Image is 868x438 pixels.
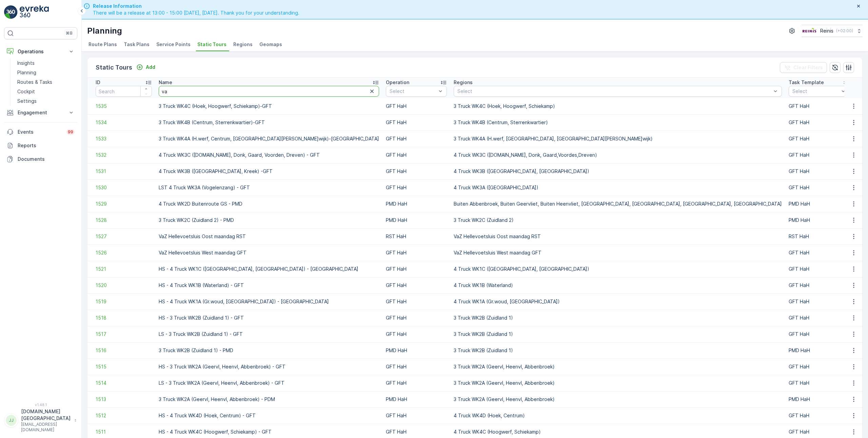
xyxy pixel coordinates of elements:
span: 1518 [96,315,152,321]
a: 1512 [96,412,152,419]
td: 3 Truck WK2B (Zuidland 1) [450,342,785,359]
p: [EMAIL_ADDRESS][DOMAIN_NAME] [21,422,71,433]
td: GFT HaH [785,114,853,131]
td: 3 Truck WK2A (Geervl, Heenvl, Abbenbroek) [450,375,785,391]
input: Search [159,86,379,97]
td: 4 Truck WK3C ([DOMAIN_NAME], Donk, Gaard,Voordes,Dreven) [450,147,785,163]
p: Add [146,64,155,71]
td: 4 Truck WK3A ([GEOGRAPHIC_DATA]) [450,179,785,196]
a: 1529 [96,201,152,207]
td: GFT HaH [382,277,450,293]
td: 3 Truck WK2C (Zuidland 2) - PMD [155,212,382,228]
td: GFT HaH [382,131,450,147]
td: 3 Truck WK2B (Zuidland 1) [450,310,785,326]
a: 1514 [96,380,152,386]
td: GFT HaH [785,261,853,277]
a: 1526 [96,249,152,256]
a: 1535 [96,103,152,110]
span: v 1.48.1 [4,403,77,407]
td: GFT HaH [785,310,853,326]
a: 1520 [96,282,152,289]
button: Operations [4,45,77,58]
span: Regions [233,41,253,48]
a: 1521 [96,266,152,272]
td: GFT HaH [382,326,450,342]
p: ID [96,79,100,86]
span: Static Tours [197,41,226,48]
td: 4 Truck WK1B (Waterland) [450,277,785,293]
p: Operation [386,79,409,86]
td: 4 Truck WK1A (Gr.woud, [GEOGRAPHIC_DATA]) [450,293,785,310]
td: GFT HaH [382,293,450,310]
a: 1528 [96,217,152,224]
span: Geomaps [259,41,282,48]
td: 3 Truck WK2A (Geervl, Heenvl, Abbenbroek) - PDM [155,391,382,407]
td: RST HaH [785,228,853,245]
td: GFT HaH [785,98,853,114]
td: 4 Truck WK1C ([GEOGRAPHIC_DATA], [GEOGRAPHIC_DATA]) [450,261,785,277]
button: Reinis(+02:00) [802,25,863,37]
span: Release Information [93,3,299,9]
span: There will be a release at 13:00 - 15:00 [DATE], [DATE]. Thank you for your understanding. [93,9,299,16]
span: 1513 [96,396,152,403]
span: 1533 [96,135,152,142]
td: GFT HaH [382,163,450,179]
span: 1532 [96,152,152,158]
a: Insights [15,58,77,68]
td: 3 Truck WK2C (Zuidland 2) [450,212,785,228]
td: GFT HaH [785,163,853,179]
td: GFT HaH [382,310,450,326]
td: GFT HaH [785,179,853,196]
a: 1527 [96,233,152,240]
td: 3 Truck WK4A (H.werf, [GEOGRAPHIC_DATA], [GEOGRAPHIC_DATA][PERSON_NAME]wijk) [450,131,785,147]
button: Engagement [4,106,77,119]
p: Insights [17,60,35,66]
button: Add [134,63,158,71]
td: HS - 3 Truck WK2B (Zuidland 1) - GFT [155,310,382,326]
td: LST 4 Truck WK3A (Vogelenzang) - GFT [155,179,382,196]
td: GFT HaH [382,407,450,424]
td: PMD HaH [785,212,853,228]
a: 1530 [96,184,152,191]
td: PMD HaH [382,212,450,228]
td: GFT HaH [785,326,853,342]
td: GFT HaH [785,407,853,424]
img: logo [4,5,18,19]
td: GFT HaH [785,359,853,375]
a: 1515 [96,363,152,370]
td: HS - 3 Truck WK2A (Geervl, Heenvl, Abbenbroek) - GFT [155,359,382,375]
td: 3 Truck WK4A (H.werf, Centrum, [GEOGRAPHIC_DATA][PERSON_NAME]wijk)-[GEOGRAPHIC_DATA] [155,131,382,147]
td: 3 Truck WK2B (Zuidland 1) - PMD [155,342,382,359]
span: Task Plans [124,41,150,48]
a: Events99 [4,125,77,139]
p: 99 [68,129,73,135]
p: ⌘B [66,31,73,36]
td: 4 Truck WK3C ([DOMAIN_NAME], Donk, Gaard, Voorden, Dreven) - GFT [155,147,382,163]
img: Reinis-Logo-Vrijstaand_Tekengebied-1-copy2_aBO4n7j.png [802,27,817,35]
a: 1534 [96,119,152,126]
p: Planning [87,25,122,36]
td: 3 Truck WK2A (Geervl, Heenvl, Abbenbroek) [450,391,785,407]
button: Clear Filters [780,62,827,73]
p: Regions [454,79,473,86]
td: VaZ Hellevoetsluis Oost maandag RST [450,228,785,245]
a: 1516 [96,347,152,354]
p: Static Tours [96,63,132,72]
td: HS - 4 Truck WK4D (Hoek, Centrum) - GFT [155,407,382,424]
button: JJ[DOMAIN_NAME][GEOGRAPHIC_DATA][EMAIL_ADDRESS][DOMAIN_NAME] [4,408,77,433]
a: 1517 [96,331,152,338]
td: 4 Truck WK3B ([GEOGRAPHIC_DATA], Kreek) -GFT [155,163,382,179]
a: 1519 [96,298,152,305]
a: Routes & Tasks [15,77,77,87]
p: Routes & Tasks [17,79,52,85]
p: Name [159,79,172,86]
p: Cockpit [17,88,35,95]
